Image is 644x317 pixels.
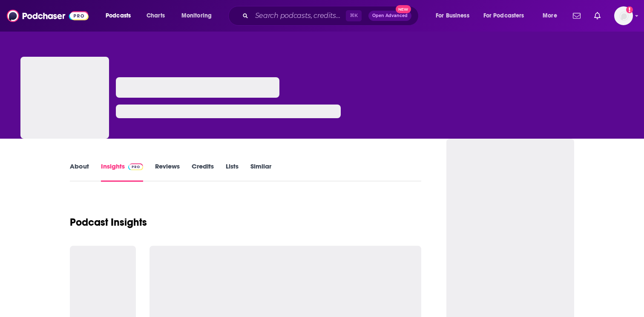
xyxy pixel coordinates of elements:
[614,6,633,25] img: User Profile
[250,162,271,182] a: Similar
[478,9,537,23] button: open menu
[626,6,633,13] svg: Email not verified
[147,10,165,22] span: Charts
[100,9,142,23] button: open menu
[181,10,212,22] span: Monitoring
[346,10,362,21] span: ⌘ K
[155,162,180,182] a: Reviews
[614,6,633,25] span: Logged in as EllaRoseMurphy
[106,10,131,22] span: Podcasts
[128,163,143,170] img: Podchaser Pro
[543,10,557,22] span: More
[614,6,633,25] button: Show profile menu
[396,5,411,13] span: New
[70,162,89,182] a: About
[70,216,147,229] h1: Podcast Insights
[430,9,480,23] button: open menu
[483,10,524,22] span: For Podcasters
[7,8,89,24] img: Podchaser - Follow, Share and Rate Podcasts
[226,162,239,182] a: Lists
[372,14,408,18] span: Open Advanced
[101,162,143,182] a: InsightsPodchaser Pro
[175,9,223,23] button: open menu
[236,6,427,26] div: Search podcasts, credits, & more...
[141,9,170,23] a: Charts
[537,9,568,23] button: open menu
[591,9,604,23] a: Show notifications dropdown
[569,9,584,23] a: Show notifications dropdown
[192,162,214,182] a: Credits
[436,10,469,22] span: For Business
[368,11,411,21] button: Open AdvancedNew
[252,9,346,23] input: Search podcasts, credits, & more...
